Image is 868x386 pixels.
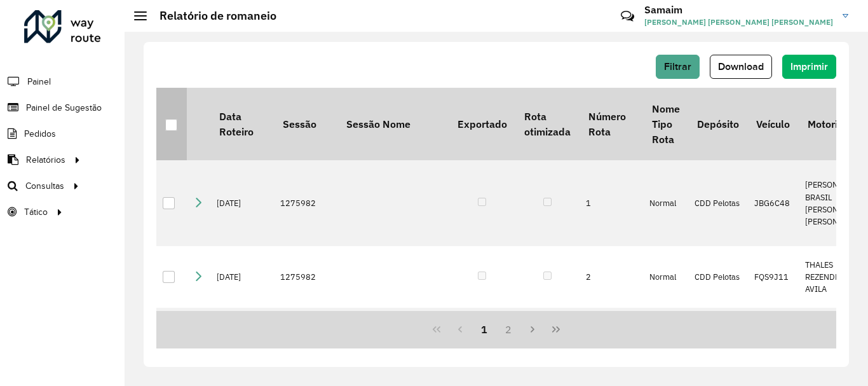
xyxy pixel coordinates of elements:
td: CDD Pelotas [688,160,747,246]
button: Imprimir [782,55,836,79]
td: 1275982 [274,160,337,246]
td: 1 [580,160,643,246]
td: 2 [580,246,643,308]
span: Painel [27,75,51,88]
td: 1275982 [274,246,337,308]
th: Nome Tipo Rota [643,88,688,160]
button: 1 [472,317,496,341]
td: JBG6C48 [748,160,799,246]
td: 1275982 [274,308,337,357]
span: Filtrar [664,61,691,72]
th: Sessão Nome [337,88,449,160]
button: Filtrar [656,55,700,79]
th: Exportado [449,88,515,160]
td: CDD Pelotas [688,246,747,308]
a: Contato Rápido [614,3,641,30]
td: [DATE] [210,160,274,246]
span: Download [718,61,764,72]
span: [PERSON_NAME] [PERSON_NAME] [PERSON_NAME] [644,17,833,28]
button: Last Page [544,317,568,341]
td: FQS9J11 [748,246,799,308]
span: Consultas [25,179,64,193]
th: Rota otimizada [515,88,579,160]
th: Sessão [274,88,337,160]
td: CDD Pelotas [688,308,747,357]
td: Normal [643,246,688,308]
button: Download [710,55,772,79]
td: [DATE] [210,308,274,357]
span: Tático [24,205,48,219]
span: Painel de Sugestão [26,101,102,114]
span: Relatórios [26,153,65,167]
button: Next Page [520,317,545,341]
td: EGI2E35 [748,308,799,357]
td: [DATE] [210,246,274,308]
button: 2 [496,317,520,341]
span: Imprimir [790,61,828,72]
td: Normal [643,308,688,357]
span: Pedidos [24,127,56,141]
td: 3 [580,308,643,357]
h2: Relatório de romaneio [147,9,276,23]
th: Veículo [748,88,799,160]
th: Depósito [688,88,747,160]
td: Normal [643,160,688,246]
th: Número Rota [580,88,643,160]
h3: Samaim [644,4,833,16]
th: Data Roteiro [210,88,274,160]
